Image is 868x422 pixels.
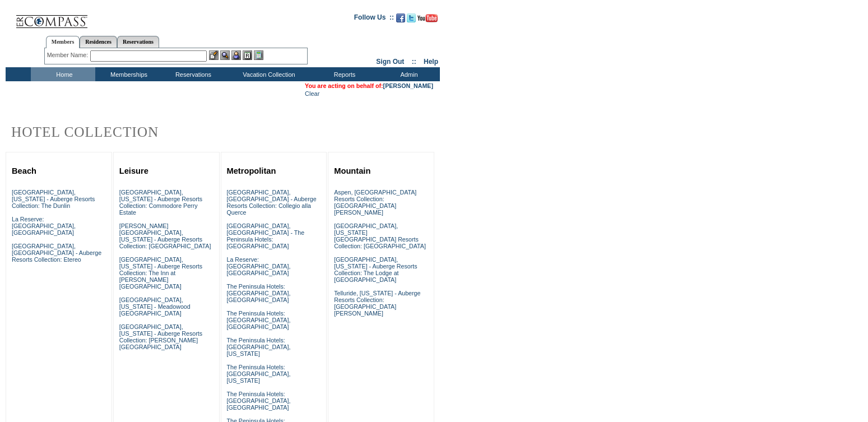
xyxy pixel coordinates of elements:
[160,67,224,81] td: Reservations
[46,36,80,48] a: Members
[12,189,95,209] a: [GEOGRAPHIC_DATA], [US_STATE] - Auberge Resorts Collection: The Dunlin
[117,36,159,48] a: Reservations
[80,36,117,48] a: Residences
[243,50,252,60] img: Reservations
[11,124,434,140] h2: Hotel Collection
[220,50,230,60] img: View
[15,6,88,29] img: Compass Home
[227,166,276,175] a: Metropolitan
[424,58,438,66] a: Help
[12,166,36,175] a: Beach
[311,67,375,81] td: Reports
[305,82,433,89] span: You are acting on behalf of:
[383,82,433,89] a: [PERSON_NAME]
[224,67,311,81] td: Vacation Collection
[12,243,101,263] a: [GEOGRAPHIC_DATA], [GEOGRAPHIC_DATA] - Auberge Resorts Collection: Etereo
[12,216,76,236] a: La Reserve: [GEOGRAPHIC_DATA], [GEOGRAPHIC_DATA]
[227,222,305,249] a: [GEOGRAPHIC_DATA], [GEOGRAPHIC_DATA] - The Peninsula Hotels: [GEOGRAPHIC_DATA]
[95,67,160,81] td: Memberships
[227,310,291,330] a: The Peninsula Hotels: [GEOGRAPHIC_DATA], [GEOGRAPHIC_DATA]
[375,67,440,81] td: Admin
[334,166,370,175] a: Mountain
[334,290,420,317] a: Telluride, [US_STATE] - Auberge Resorts Collection: [GEOGRAPHIC_DATA][PERSON_NAME]
[119,166,148,175] a: Leisure
[227,283,291,303] a: The Peninsula Hotels: [GEOGRAPHIC_DATA], [GEOGRAPHIC_DATA]
[354,12,394,26] td: Follow Us ::
[227,364,291,384] a: The Peninsula Hotels: [GEOGRAPHIC_DATA], [US_STATE]
[227,391,291,411] a: The Peninsula Hotels: [GEOGRAPHIC_DATA], [GEOGRAPHIC_DATA]
[417,17,438,24] a: Subscribe to our YouTube Channel
[412,58,416,66] span: ::
[334,256,417,283] a: [GEOGRAPHIC_DATA], [US_STATE] - Auberge Resorts Collection: The Lodge at [GEOGRAPHIC_DATA]
[47,50,90,60] div: Member Name:
[396,13,405,22] img: Become our fan on Facebook
[119,296,191,317] a: [GEOGRAPHIC_DATA], [US_STATE] - Meadowood [GEOGRAPHIC_DATA]
[227,256,291,276] a: La Reserve: [GEOGRAPHIC_DATA], [GEOGRAPHIC_DATA]
[407,17,416,24] a: Follow us on Twitter
[119,323,202,350] a: [GEOGRAPHIC_DATA], [US_STATE] - Auberge Resorts Collection: [PERSON_NAME][GEOGRAPHIC_DATA]
[231,50,241,60] img: Impersonate
[376,58,404,66] a: Sign Out
[396,17,405,24] a: Become our fan on Facebook
[227,337,291,357] a: The Peninsula Hotels: [GEOGRAPHIC_DATA], [US_STATE]
[119,256,202,290] a: [GEOGRAPHIC_DATA], [US_STATE] - Auberge Resorts Collection: The Inn at [PERSON_NAME][GEOGRAPHIC_D...
[407,13,416,22] img: Follow us on Twitter
[334,222,426,249] a: [GEOGRAPHIC_DATA], [US_STATE][GEOGRAPHIC_DATA] Resorts Collection: [GEOGRAPHIC_DATA]
[119,189,202,216] a: [GEOGRAPHIC_DATA], [US_STATE] - Auberge Resorts Collection: Commodore Perry Estate
[119,222,211,249] a: [PERSON_NAME][GEOGRAPHIC_DATA], [US_STATE] - Auberge Resorts Collection: [GEOGRAPHIC_DATA]
[254,50,263,60] img: b_calculator.gif
[209,50,219,60] img: b_edit.gif
[227,189,317,216] a: [GEOGRAPHIC_DATA], [GEOGRAPHIC_DATA] - Auberge Resorts Collection: Collegio alla Querce
[417,14,438,22] img: Subscribe to our YouTube Channel
[6,17,15,17] img: i.gif
[334,189,416,216] a: Aspen, [GEOGRAPHIC_DATA] Resorts Collection: [GEOGRAPHIC_DATA][PERSON_NAME]
[31,67,95,81] td: Home
[305,90,319,97] a: Clear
